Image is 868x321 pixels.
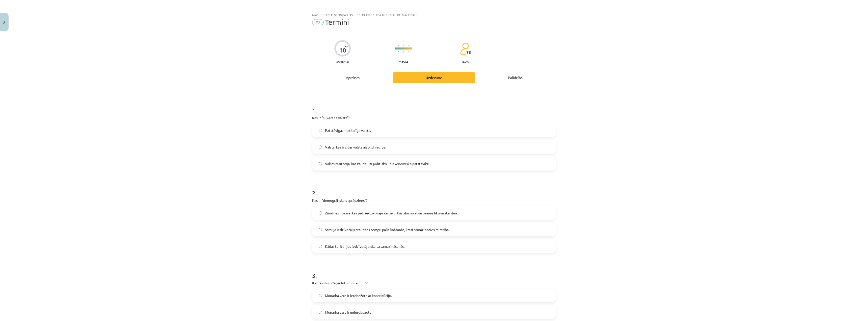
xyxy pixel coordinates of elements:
[312,198,556,203] p: Kas ir "demogrāfiskais sprādziens"?
[403,51,404,52] img: icon-short-line-57e1e144782c952c97e751825c79c345078a6d821885a25fce030b3d8c18986b.svg
[403,45,404,46] img: icon-short-line-57e1e144782c952c97e751825c79c345078a6d821885a25fce030b3d8c18986b.svg
[411,45,411,46] img: icon-short-line-57e1e144782c952c97e751825c79c345078a6d821885a25fce030b3d8c18986b.svg
[411,51,411,52] img: icon-short-line-57e1e144782c952c97e751825c79c345078a6d821885a25fce030b3d8c18986b.svg
[319,211,322,215] input: Zinātnes nozare, kas pētī iedzīvotāju sastāvu, kustību un atražošanas likumsakarības.
[334,60,351,63] p: Saņemsi
[325,128,371,133] span: Patstāvīga, neatkarīga valsts.
[312,115,556,120] p: Kas ir "suverēna valsts"?
[398,45,399,46] img: icon-short-line-57e1e144782c952c97e751825c79c345078a6d821885a25fce030b3d8c18986b.svg
[312,13,556,17] div: Mācību tēma: Ģeogrāfijas i - 10. klases 1.ieskaites mācību materiāls
[312,280,556,286] p: Kas raksturo "absolūtu monarhiju"?
[325,18,349,26] span: Termini
[319,311,322,314] input: Monarha vara ir neierobežota.
[3,21,5,24] img: icon-close-lesson-0947bae3869378f0d4975bcd49f059093ad1ed9edebbc8119c70593378902aed.svg
[460,60,469,63] p: pilda
[325,244,404,249] span: Kādas teritorijas iedzīvotāju skaita samazināšanās.
[325,293,392,298] span: Monarha vara ir ierobežota ar konstitūciju.
[398,51,399,52] img: icon-short-line-57e1e144782c952c97e751825c79c345078a6d821885a25fce030b3d8c18986b.svg
[406,45,406,46] img: icon-short-line-57e1e144782c952c97e751825c79c345078a6d821885a25fce030b3d8c18986b.svg
[466,50,471,55] span: 78
[319,162,322,165] input: Valsts teritorija, kas zaudējusi politisko un ekonomisko patstāvību.
[325,210,458,216] span: Zinātnes nozare, kas pētī iedzīvotāju sastāvu, kustību un atražošanas likumsakarības.
[319,145,322,149] input: Valsts, kas ir citas valsts aizbildniecībā.
[325,161,430,166] span: Valsts teritorija, kas zaudējusi politisko un ekonomisko patstāvību.
[312,19,324,25] span: #2
[408,45,409,46] img: icon-short-line-57e1e144782c952c97e751825c79c345078a6d821885a25fce030b3d8c18986b.svg
[312,181,556,196] h1: 2 .
[339,47,346,54] div: 10
[319,294,322,297] input: Monarha vara ir ierobežota ar konstitūciju.
[325,310,372,315] span: Monarha vara ir neierobežota.
[319,245,322,248] input: Kādas teritorijas iedzīvotāju skaita samazināšanās.
[393,72,475,83] div: Uzdevums
[319,228,322,231] input: Strauja iedzīvotāju ataudzes tempu palielināšanās, krasi samazinoties mirstībai.
[312,98,556,114] h1: 1 .
[399,60,408,63] p: Viegls
[406,51,406,52] img: icon-short-line-57e1e144782c952c97e751825c79c345078a6d821885a25fce030b3d8c18986b.svg
[325,144,386,150] span: Valsts, kas ir citas valsts aizbildniecībā.
[460,42,469,55] img: students-c634bb4e5e11cddfef0936a35e636f08e4e9abd3cc4e673bd6f9a4125e45ecb1.svg
[345,45,348,48] span: XP
[319,129,322,132] input: Patstāvīga, neatkarīga valsts.
[408,51,409,52] img: icon-short-line-57e1e144782c952c97e751825c79c345078a6d821885a25fce030b3d8c18986b.svg
[312,263,556,279] h1: 3 .
[325,227,450,232] span: Strauja iedzīvotāju ataudzes tempu palielināšanās, krasi samazinoties mirstībai.
[475,72,556,83] div: Palīdzība
[312,72,393,83] div: Apraksts
[401,44,401,54] img: icon-long-line-d9ea69661e0d244f92f715978eff75569469978d946b2353a9bb055b3ed8787d.svg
